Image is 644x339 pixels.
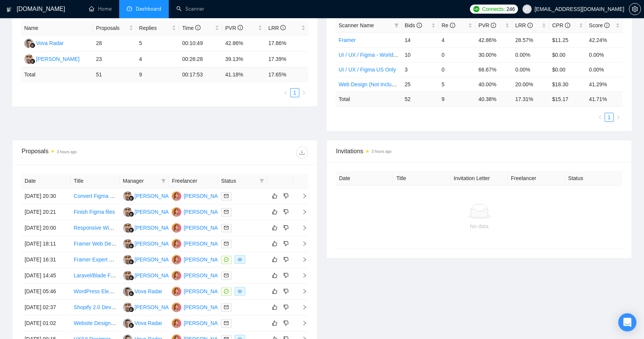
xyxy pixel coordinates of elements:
td: 20.00% [512,77,549,92]
button: dislike [282,287,291,296]
td: 00:10:49 [179,36,222,51]
span: dislike [283,288,289,294]
div: Open Intercom Messenger [618,313,636,331]
th: Title [393,171,450,186]
td: 9 [439,92,475,106]
td: 0.00% [512,47,549,62]
div: [PERSON_NAME] [184,224,227,232]
span: right [296,193,307,199]
td: 41.18 % [222,67,265,82]
li: Previous Page [596,113,605,122]
a: AL[PERSON_NAME] [172,272,227,278]
img: gigradar-bm.png [129,227,134,233]
a: AL[PERSON_NAME] [172,240,227,246]
div: Vova Radar [135,287,162,295]
a: AL[PERSON_NAME] [172,256,227,262]
span: mail [224,241,229,246]
td: 4 [439,33,475,47]
span: PVR [478,22,496,28]
time: 3 hours ago [57,150,77,154]
li: Next Page [299,88,308,97]
td: 39.13% [222,51,265,67]
span: download [296,149,308,156]
img: AL [172,303,181,312]
td: 42.86% [475,33,512,47]
button: right [299,88,308,97]
button: like [270,191,279,201]
th: Date [336,171,393,186]
div: [PERSON_NAME] [184,319,227,327]
div: No data [342,222,616,230]
td: 23 [93,51,136,67]
a: AI[PERSON_NAME] [123,224,178,230]
td: 17.65 % [265,67,308,82]
span: right [296,320,307,326]
button: left [281,88,290,97]
a: AI[PERSON_NAME] [123,272,178,278]
a: Framer [339,37,356,43]
td: $0.00 [549,47,586,62]
button: dislike [282,303,291,312]
span: filter [394,23,399,28]
a: AL[PERSON_NAME] [172,304,227,310]
div: [PERSON_NAME] [184,192,227,200]
img: gigradar-bm.png [129,275,134,280]
span: like [272,320,277,326]
button: like [270,223,279,232]
td: 0.00% [512,62,549,77]
td: [DATE] 02:37 [22,300,71,316]
span: dislike [283,320,289,326]
span: filter [393,20,400,31]
a: searchScanner [176,6,204,12]
td: 41.71 % [586,92,623,106]
img: gigradar-bm.png [129,291,134,296]
a: Responsive Wix Expert with UX/UI, CMS, SEO, and Velo Skills [74,225,221,231]
span: dislike [283,241,289,247]
div: Vova Radar [135,319,162,327]
span: dislike [283,193,289,199]
a: AI[PERSON_NAME] [123,256,178,262]
div: [PERSON_NAME] [135,271,178,280]
span: mail [224,210,229,214]
span: filter [160,175,167,187]
td: $11.25 [549,33,586,47]
img: AI [24,54,34,64]
a: Website Designer needed for Keynote Speaker! [74,320,186,326]
span: right [296,257,307,262]
td: 51 [93,67,136,82]
img: gigradar-bm.png [129,196,134,201]
div: [PERSON_NAME] [184,303,227,311]
span: like [272,209,277,215]
td: [DATE] 16:31 [22,252,71,268]
button: like [270,239,279,248]
span: right [296,273,307,278]
td: Convert Figma Design to Framer Website [71,188,120,204]
img: AI [123,191,132,201]
a: UI / UX / Figma - Worldwide [[PERSON_NAME]] [339,52,452,58]
img: AL [172,191,181,201]
th: Invitation Letter [451,171,508,186]
td: [DATE] 20:21 [22,204,71,220]
th: Replies [136,21,179,36]
span: info-circle [238,25,243,30]
td: Laravel/Blade Frontend Developer for Figma Transformation [71,268,120,284]
td: 4 [136,51,179,67]
td: [DATE] 01:02 [22,316,71,331]
span: like [272,304,277,310]
div: [PERSON_NAME] [36,55,79,63]
img: AI [123,255,132,264]
a: Web Design (Not Including Ecommerce / Shopify) [339,81,455,87]
div: [PERSON_NAME] [135,208,178,216]
a: AL[PERSON_NAME] [172,288,227,294]
div: [PERSON_NAME] [135,255,178,264]
span: eye [238,257,242,262]
span: Time [182,25,200,31]
span: filter [258,175,266,187]
span: dislike [283,257,289,263]
img: AI [123,271,132,280]
button: dislike [282,319,291,328]
td: 9 [136,67,179,82]
a: AL[PERSON_NAME] [172,193,227,199]
span: Dashboard [136,6,161,12]
th: Freelancer [169,174,218,188]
